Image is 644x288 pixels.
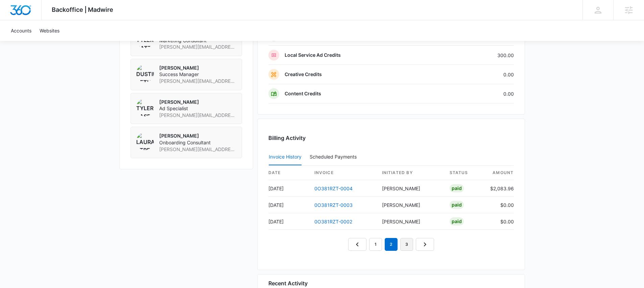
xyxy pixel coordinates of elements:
td: 0.00 [442,65,514,84]
td: $2,083.96 [485,180,514,197]
a: 0O381RZT-0004 [314,186,353,191]
td: 0.00 [442,84,514,103]
span: [PERSON_NAME][EMAIL_ADDRESS][PERSON_NAME][DOMAIN_NAME] [159,146,236,153]
th: Initiated By [377,166,444,180]
div: Scheduled Payments [310,154,359,159]
h6: Recent Activity [268,279,308,287]
a: Page 3 [400,238,413,251]
p: Local Service Ad Credits [285,52,341,58]
td: 300.00 [442,46,514,65]
a: Next Page [416,238,434,251]
div: Paid [450,201,464,209]
a: Page 1 [369,238,382,251]
p: [PERSON_NAME] [159,133,236,139]
span: [PERSON_NAME][EMAIL_ADDRESS][PERSON_NAME][DOMAIN_NAME] [159,112,236,119]
a: Accounts [7,20,35,41]
img: Tyler Rasdon [136,99,154,116]
span: Success Manager [159,71,236,78]
img: Dustin Bethel [136,65,154,82]
a: Previous Page [348,238,366,251]
p: Content Credits [285,90,321,97]
em: 2 [385,238,398,251]
a: 0O381RZT-0003 [314,202,353,208]
td: [PERSON_NAME] [377,197,444,213]
span: Backoffice | Madwire [52,6,113,13]
span: [PERSON_NAME][EMAIL_ADDRESS][PERSON_NAME][DOMAIN_NAME] [159,78,236,85]
img: Laura Streeter [136,133,154,150]
button: Invoice History [269,149,302,165]
div: Paid [450,184,464,192]
span: Onboarding Consultant [159,139,236,146]
td: $0.00 [485,197,514,213]
th: status [444,166,485,180]
td: [DATE] [268,213,309,230]
div: Paid [450,217,464,225]
span: [PERSON_NAME][EMAIL_ADDRESS][PERSON_NAME][DOMAIN_NAME] [159,44,236,50]
td: [DATE] [268,180,309,197]
a: Websites [35,20,64,41]
td: [PERSON_NAME] [377,180,444,197]
td: [PERSON_NAME] [377,213,444,230]
th: amount [485,166,514,180]
td: $0.00 [485,213,514,230]
p: [PERSON_NAME] [159,99,236,105]
span: Ad Specialist [159,105,236,112]
td: [DATE] [268,197,309,213]
nav: Pagination [348,238,434,251]
h3: Billing Activity [268,134,514,142]
th: date [268,166,309,180]
th: invoice [309,166,377,180]
p: [PERSON_NAME] [159,65,236,71]
p: Creative Credits [285,71,322,78]
a: 0O381RZT-0002 [314,219,352,224]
